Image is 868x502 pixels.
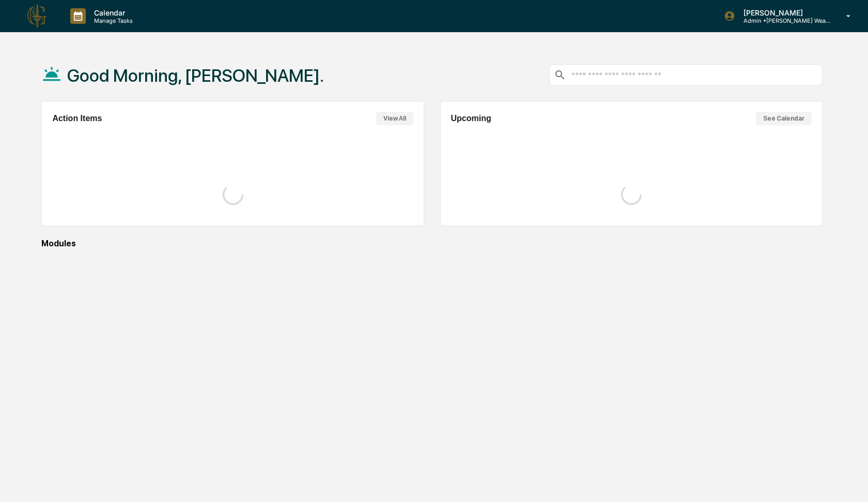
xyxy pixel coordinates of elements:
h1: Good Morning, [PERSON_NAME]. [67,65,324,86]
p: [PERSON_NAME] [735,8,831,17]
p: Calendar [86,8,138,17]
img: logo [25,4,50,28]
button: See Calendar [756,112,812,125]
h2: Upcoming [451,114,491,123]
p: Manage Tasks [86,17,138,24]
h2: Action Items [52,114,102,123]
button: View All [376,112,413,125]
div: Modules [41,239,823,248]
p: Admin • [PERSON_NAME] Wealth Advisors [735,17,831,24]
